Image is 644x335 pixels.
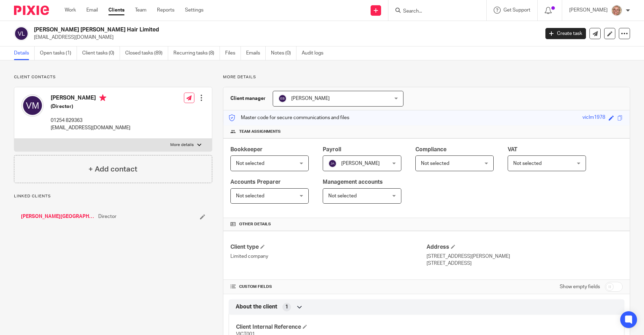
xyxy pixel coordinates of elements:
span: Not selected [513,161,542,166]
span: [PERSON_NAME] [341,161,380,166]
a: Client tasks (0) [82,46,120,60]
h3: Client manager [230,95,266,102]
a: Emails [246,46,266,60]
img: Pixie [14,6,49,15]
a: Email [86,7,98,14]
h4: CUSTOM FIELDS [230,284,427,290]
p: More details [223,74,630,80]
img: svg%3E [278,94,287,103]
img: svg%3E [21,94,44,117]
span: Compliance [415,147,446,152]
span: VAT [508,147,517,152]
p: Linked clients [14,194,212,199]
span: Not selected [236,194,264,198]
img: SJ.jpg [611,5,622,16]
h4: + Add contact [88,164,137,175]
h4: Address [427,243,623,251]
p: More details [170,142,194,148]
a: Reports [157,7,174,14]
label: Show empty fields [560,283,600,290]
a: Audit logs [302,46,329,60]
p: [PERSON_NAME] [569,7,608,14]
a: Files [225,46,241,60]
span: Director [98,213,116,220]
span: Payroll [323,147,341,152]
a: Recurring tasks (8) [173,46,220,60]
span: Team assignments [239,129,281,134]
a: [PERSON_NAME][GEOGRAPHIC_DATA] [21,213,95,220]
a: Open tasks (1) [40,46,77,60]
span: [PERSON_NAME] [291,96,330,101]
p: Client contacts [14,74,212,80]
p: Limited company [230,253,427,260]
span: Not selected [236,161,264,166]
p: [STREET_ADDRESS][PERSON_NAME] [427,253,623,260]
h4: Client type [230,243,427,251]
a: Notes (0) [271,46,296,60]
p: [EMAIL_ADDRESS][DOMAIN_NAME] [34,34,535,41]
span: Management accounts [323,179,383,185]
h5: (Director) [51,103,130,110]
p: [EMAIL_ADDRESS][DOMAIN_NAME] [51,124,130,131]
a: Clients [108,7,124,14]
span: Accounts Preparer [230,179,281,185]
a: Closed tasks (89) [125,46,168,60]
h2: [PERSON_NAME] [PERSON_NAME] Hair Limited [34,26,435,34]
p: [STREET_ADDRESS] [427,260,623,267]
p: Master code for secure communications and files [229,114,349,121]
h4: Client Internal Reference [236,323,427,331]
a: Team [135,7,146,14]
span: Other details [239,221,271,227]
a: Settings [185,7,203,14]
span: 1 [285,304,288,311]
p: 01254 829363 [51,117,130,124]
div: viclm1978 [582,114,605,122]
span: Not selected [328,194,357,198]
span: Get Support [503,8,530,13]
img: svg%3E [328,159,337,168]
i: Primary [99,94,106,101]
span: Not selected [421,161,449,166]
span: Bookkeeper [230,147,263,152]
input: Search [402,8,465,15]
a: Details [14,46,35,60]
a: Create task [545,28,586,39]
a: Work [65,7,76,14]
span: About the client [236,303,277,311]
img: svg%3E [14,26,29,41]
h4: [PERSON_NAME] [51,94,130,103]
